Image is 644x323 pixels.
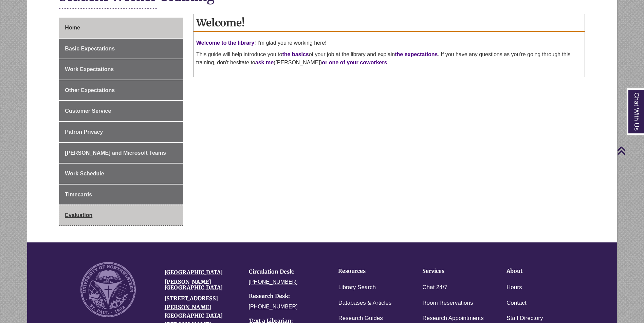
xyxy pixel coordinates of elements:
span: Other Expectations [65,87,115,93]
span: Patron Privacy [65,129,103,135]
h4: About [507,268,570,274]
span: Home [65,25,80,30]
a: Room Reservations [422,298,473,308]
h4: [PERSON_NAME][GEOGRAPHIC_DATA] [165,279,239,291]
p: ! I'm glad you're working here! [196,39,582,47]
a: [PHONE_NUMBER] [249,304,298,309]
a: Evaluation [59,205,183,225]
span: Work Expectations [65,66,114,72]
a: [PERSON_NAME] and Microsoft Teams [59,143,183,163]
span: Timecards [65,192,92,197]
a: Other Expectations [59,80,183,101]
span: [PERSON_NAME] and Microsoft Teams [65,150,166,156]
a: Hours [507,283,522,293]
a: [PHONE_NUMBER] [249,279,298,285]
span: Work Schedule [65,171,104,176]
h4: Resources [338,268,401,274]
strong: ask me [255,60,274,65]
a: Patron Privacy [59,122,183,142]
a: Basic Expectations [59,39,183,59]
h4: Circulation Desk: [249,269,323,275]
a: Back to Top [617,146,642,155]
a: Chat 24/7 [422,283,447,293]
strong: the expectations [395,51,438,57]
h4: Research Desk: [249,293,323,299]
span: Basic Expectations [65,46,115,51]
a: Contact [507,298,527,308]
a: Library Search [338,283,376,293]
img: UNW seal [80,262,136,317]
span: Evaluation [65,212,92,218]
strong: the basics [282,51,309,57]
a: Work Schedule [59,164,183,184]
a: Work Expectations [59,59,183,80]
span: Customer Service [65,108,111,114]
h2: Welcome! [194,14,585,32]
a: Home [59,18,183,38]
strong: or one of your coworkers [322,60,387,65]
h4: Services [422,268,485,274]
a: Timecards [59,185,183,205]
strong: Welcome to the library [196,40,254,46]
div: Guide Page Menu [59,18,183,225]
a: Customer Service [59,101,183,121]
p: This guide will help introduce you to of your job at the library and explain . If you have any qu... [196,50,582,67]
a: [GEOGRAPHIC_DATA] [165,269,223,276]
a: Databases & Articles [338,298,391,308]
